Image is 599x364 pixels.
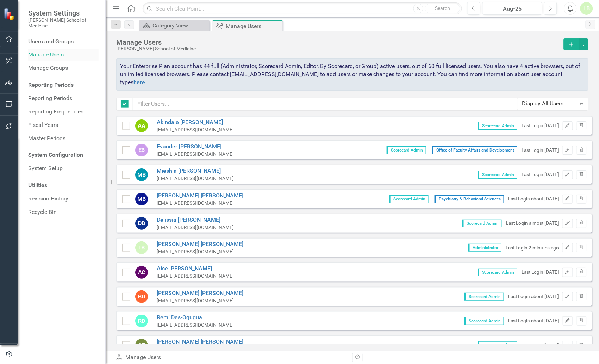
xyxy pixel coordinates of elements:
div: Category View [152,21,208,30]
span: Administrator [468,244,501,252]
a: Evander [PERSON_NAME] [157,143,234,151]
div: AE [135,339,148,352]
div: Users and Groups [28,38,99,46]
div: Last Login about [DATE] [508,317,559,324]
div: [EMAIL_ADDRESS][DOMAIN_NAME] [157,175,234,182]
div: [EMAIL_ADDRESS][DOMAIN_NAME] [157,273,234,279]
a: Fiscal Years [28,121,99,129]
div: DB [135,217,148,230]
a: Akindale [PERSON_NAME] [157,118,234,127]
div: AC [135,266,148,279]
a: Manage Users [28,51,99,59]
a: Aise [PERSON_NAME] [157,265,234,273]
input: Filter Users... [133,98,518,111]
div: Manage Users [116,38,560,46]
div: Utilities [28,181,99,190]
div: Last Login about [DATE] [508,293,559,300]
div: BD [135,290,148,303]
a: [PERSON_NAME] [PERSON_NAME] [157,289,243,297]
div: [EMAIL_ADDRESS][DOMAIN_NAME] [157,151,234,158]
a: [PERSON_NAME] [PERSON_NAME] [157,240,243,248]
div: Aug-25 [485,5,540,13]
a: Revision History [28,195,99,203]
a: Delissia [PERSON_NAME] [157,216,234,224]
input: Search ClearPoint... [143,2,462,15]
span: Scorecard Admin [389,195,429,203]
div: [PERSON_NAME] School of Medicine [116,46,560,51]
div: AA [135,119,148,132]
a: Manage Groups [28,64,99,72]
button: Aug-25 [482,2,542,15]
div: Last Login about [DATE] [508,196,559,202]
button: Search [425,4,460,13]
a: [PERSON_NAME] [PERSON_NAME] [157,192,243,200]
span: Your Enterprise Plan account has 44 full (Administrator, Scorecard Admin, Editor, By Scorecard, o... [120,63,581,86]
span: Scorecard Admin [387,146,426,154]
div: Manage Users [116,354,347,362]
div: Last Login 2 minutes ago [506,245,559,251]
div: [EMAIL_ADDRESS][DOMAIN_NAME] [157,322,234,328]
div: RD [135,315,148,327]
div: Reporting Periods [28,81,99,89]
div: Last Login [DATE] [522,122,559,129]
a: Reporting Frequencies [28,108,99,116]
a: Remi Des-Ogugua [157,314,234,322]
span: Scorecard Admin [464,293,504,301]
div: Last Login [DATE] [522,147,559,154]
a: here [133,79,145,86]
div: EB [135,144,148,156]
button: LB [580,2,593,15]
a: [PERSON_NAME] [PERSON_NAME] [157,338,243,346]
span: Scorecard Admin [478,171,517,179]
div: Display All Users [522,100,576,108]
a: Mieshia [PERSON_NAME] [157,167,234,175]
a: Category View [141,21,208,30]
div: [EMAIL_ADDRESS][DOMAIN_NAME] [157,127,234,133]
div: [EMAIL_ADDRESS][DOMAIN_NAME] [157,200,243,206]
div: MB [135,168,148,181]
a: System Setup [28,165,99,173]
div: [EMAIL_ADDRESS][DOMAIN_NAME] [157,297,243,304]
div: Last Login [DATE] [522,342,559,349]
a: Recycle Bin [28,208,99,216]
div: [EMAIL_ADDRESS][DOMAIN_NAME] [157,224,234,231]
span: Scorecard Admin [462,220,502,227]
a: Reporting Periods [28,94,99,103]
a: Master Periods [28,135,99,143]
div: LB [135,241,148,254]
span: Psychiatry & Behavioral Sciences [435,195,504,203]
div: System Configuration [28,151,99,159]
div: Last Login almost [DATE] [506,220,559,227]
span: Scorecard Admin [478,341,517,349]
span: Scorecard Admin [478,269,517,276]
span: Scorecard Admin [478,122,517,130]
img: ClearPoint Strategy [3,7,17,21]
div: [EMAIL_ADDRESS][DOMAIN_NAME] [157,248,243,255]
span: System Settings [28,9,99,17]
div: Last Login [DATE] [522,171,559,178]
small: [PERSON_NAME] School of Medicine [28,17,99,29]
span: Scorecard Admin [464,317,504,325]
span: Search [435,5,450,11]
div: Last Login [DATE] [522,269,559,276]
div: Manage Users [226,22,281,31]
span: Office of Faculty Affairs and Development [432,146,517,154]
div: MB [135,193,148,205]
